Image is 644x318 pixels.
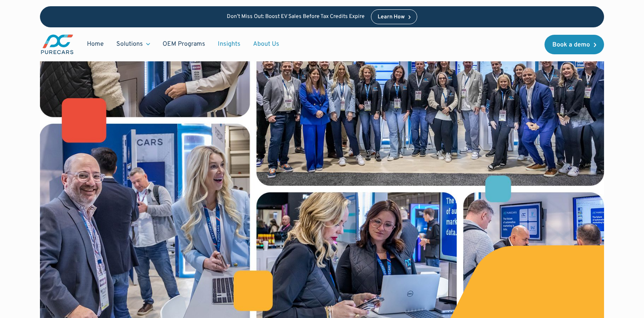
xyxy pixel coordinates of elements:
img: purecars logo [40,34,74,55]
a: Insights [212,37,247,52]
div: Book a demo [552,42,590,48]
div: Solutions [116,40,143,48]
a: Home [81,37,110,52]
div: Solutions [110,37,156,52]
a: Book a demo [545,35,604,54]
p: Don’t Miss Out: Boost EV Sales Before Tax Credits Expire [227,14,365,20]
a: OEM Programs [156,37,212,52]
a: About Us [247,37,286,52]
a: Learn How [371,9,418,24]
div: Learn How [378,14,405,20]
a: main [40,34,74,55]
